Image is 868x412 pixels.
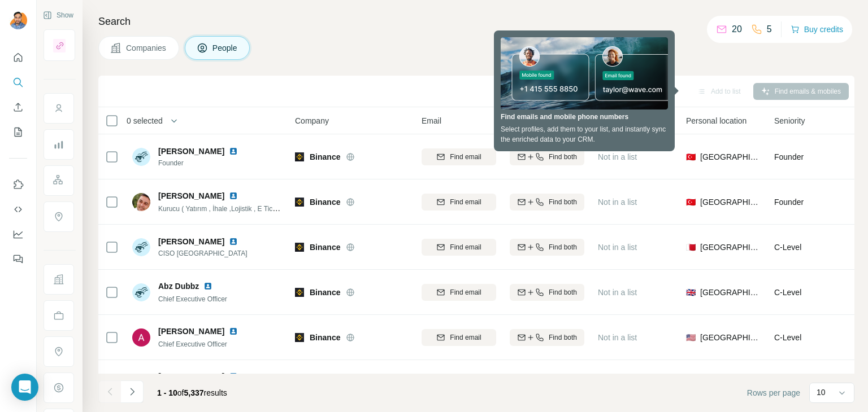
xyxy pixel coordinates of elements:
button: Show [35,7,81,24]
span: [GEOGRAPHIC_DATA] [700,242,761,253]
span: People [212,42,238,54]
span: Rows per page [747,387,800,398]
span: 0 selected [127,115,163,126]
span: [PERSON_NAME] [158,146,224,157]
span: Chief Executive Officer [158,295,227,303]
p: 10 [817,387,826,398]
span: Company [295,115,329,126]
button: Search [9,72,27,93]
div: Open Intercom Messenger [11,374,38,401]
p: 5 [767,23,772,36]
span: Lists [598,115,614,126]
img: LinkedIn logo [229,237,238,246]
span: Binance [310,242,340,253]
img: Avatar [9,11,27,29]
span: 🇧🇭 [686,242,696,253]
img: Avatar [132,328,150,347]
img: Logo of Binance [295,243,304,252]
span: Find both [549,152,577,162]
img: LinkedIn logo [229,327,238,336]
img: Avatar [132,238,150,256]
img: Avatar [132,148,150,166]
h4: Search [98,14,854,29]
button: Find both [510,148,584,165]
span: [PERSON_NAME] [158,236,224,247]
span: Find email [450,197,481,207]
span: 1 - 10 [157,388,177,397]
button: Find email [422,284,496,301]
button: Find both [510,329,584,346]
span: Founder [774,152,804,161]
img: LinkedIn logo [203,282,212,291]
span: Email [422,115,441,126]
span: Find both [549,287,577,297]
span: [GEOGRAPHIC_DATA] [700,196,761,208]
img: Avatar [132,193,150,211]
span: Binance [310,196,340,208]
span: Not in a list [598,333,637,342]
button: Enrich CSV [9,97,27,117]
span: 🇹🇷 [686,151,696,163]
span: [GEOGRAPHIC_DATA] [700,287,761,298]
span: Binance [310,151,340,163]
span: Find both [549,197,577,207]
button: Find email [422,239,496,256]
button: Find email [422,194,496,211]
button: Find both [510,239,584,256]
span: results [157,388,227,397]
img: Logo of Binance [295,198,304,207]
span: [PERSON_NAME] [158,371,224,382]
img: Avatar [132,374,150,392]
span: Not in a list [598,243,637,252]
img: LinkedIn logo [229,147,238,156]
span: C-Level [774,243,801,252]
span: Not in a list [598,288,637,297]
button: Find both [510,194,584,211]
span: Mobile [510,115,533,126]
span: Chief Executive Officer [158,340,227,348]
p: 20 [732,23,742,36]
img: LinkedIn logo [229,191,238,200]
span: Founder [158,158,251,168]
span: 🇹🇷 [686,196,696,208]
span: Kurucu ( Yatırım , İhale ,Lojistik , E Ticaret ) [158,204,288,213]
button: Navigate to next page [121,380,144,403]
span: Not in a list [598,152,637,161]
span: Companies [126,42,167,54]
span: Binance [310,287,340,298]
span: C-Level [774,288,801,297]
span: Founder [774,198,804,207]
span: Find email [450,287,481,297]
span: Abz Dubbz [158,280,199,292]
img: Logo of Binance [295,288,304,297]
button: Feedback [9,249,27,269]
span: Find both [549,332,577,343]
span: [GEOGRAPHIC_DATA] [700,151,761,163]
span: [PERSON_NAME] [158,190,224,201]
button: Find email [422,148,496,165]
img: Avatar [132,283,150,301]
span: Find both [549,242,577,252]
img: Logo of Binance [295,152,304,161]
span: Personal location [686,115,747,126]
button: Quick start [9,47,27,68]
button: Dashboard [9,224,27,244]
span: of [177,388,184,397]
span: CISO [GEOGRAPHIC_DATA] [158,248,251,258]
img: LinkedIn logo [229,372,238,381]
span: [PERSON_NAME] [158,326,224,337]
span: 🇺🇸 [686,332,696,343]
span: C-Level [774,333,801,342]
span: Find email [450,332,481,343]
span: Not in a list [598,198,637,207]
span: Seniority [774,115,805,126]
button: Use Surfe API [9,199,27,220]
button: My lists [9,122,27,142]
span: 5,337 [184,388,204,397]
span: Find email [450,152,481,162]
span: Find email [450,242,481,252]
span: [GEOGRAPHIC_DATA] [700,332,761,343]
button: Find both [510,284,584,301]
span: 🇬🇧 [686,287,696,298]
button: Buy credits [791,21,843,37]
